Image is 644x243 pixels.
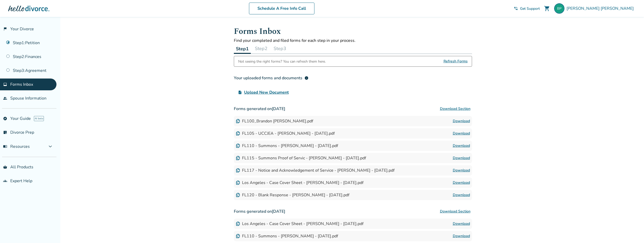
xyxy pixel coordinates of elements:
span: AI beta [34,116,44,121]
a: Download [453,167,470,173]
a: Schedule A Free Info Call [249,3,314,14]
div: Los Angeles - Case Cover Sheet - [PERSON_NAME] - [DATE].pdf [236,221,363,227]
img: Document [236,193,240,197]
span: expand_more [47,143,53,150]
span: upload_file [238,90,242,94]
div: FL117 - Notice and Acknowledgement of Service - [PERSON_NAME] - [DATE].pdf [236,168,395,173]
img: brandon.keith.parsons@gmail.com [554,3,564,14]
img: Document [236,156,240,160]
img: Document [236,119,240,123]
div: Los Angeles - Case Cover Sheet - [PERSON_NAME] - [DATE].pdf [236,180,363,186]
img: Document [236,234,240,238]
a: Download [453,143,470,149]
span: [PERSON_NAME] [PERSON_NAME] [566,6,636,11]
div: FL120 - Blank Response - [PERSON_NAME] - [DATE].pdf [236,192,349,198]
span: Get Support [520,6,540,11]
span: Upload New Document [244,89,289,95]
a: Download [453,221,470,227]
a: phone_in_talkGet Support [514,6,540,11]
span: menu_book [3,144,7,149]
button: Download Section [438,104,472,114]
span: Forms Inbox [10,82,33,87]
a: Download [453,233,470,239]
div: FL100_Brandon [PERSON_NAME].pdf [236,118,313,124]
button: Download Section [438,206,472,217]
div: FL105 - UCCJEA - [PERSON_NAME] - [DATE].pdf [236,131,335,136]
img: Document [236,181,240,185]
img: Document [236,222,240,226]
p: Find your completed and filed forms for each step in your process. [234,38,472,43]
a: Download [453,155,470,161]
span: shopping_cart [544,5,550,12]
a: Download [453,192,470,198]
span: groups [3,179,7,183]
div: FL115 - Summons Proof of Servic - [PERSON_NAME] - [DATE].pdf [236,155,366,161]
iframe: Chat Widget [529,37,644,243]
span: info [304,76,309,80]
span: Refresh Forms [444,56,468,66]
span: phone_in_talk [514,6,518,11]
span: people [3,96,7,100]
div: Your uploaded forms and documents [234,75,309,81]
div: FL110 - Summons - [PERSON_NAME] - [DATE].pdf [236,233,338,239]
img: Document [236,131,240,135]
a: Download [453,180,470,186]
img: Document [236,168,240,172]
div: Not seeing the right forms? You can refresh them here. [238,56,326,66]
span: Resources [3,144,30,149]
img: Document [236,144,240,148]
span: explore [3,116,7,121]
h1: Forms Inbox [234,25,472,38]
button: Step2 [253,43,270,54]
button: Step3 [272,43,288,54]
span: flag_2 [3,27,7,31]
span: list_alt_check [3,130,7,134]
a: Download [453,130,470,137]
a: Download [453,118,470,124]
span: inbox [3,82,7,86]
h3: Forms generated on [DATE] [234,104,472,114]
button: Step1 [234,43,251,54]
div: FL110 - Summons - [PERSON_NAME] - [DATE].pdf [236,143,338,149]
h3: Forms generated on [DATE] [234,206,472,217]
span: shopping_basket [3,165,7,169]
